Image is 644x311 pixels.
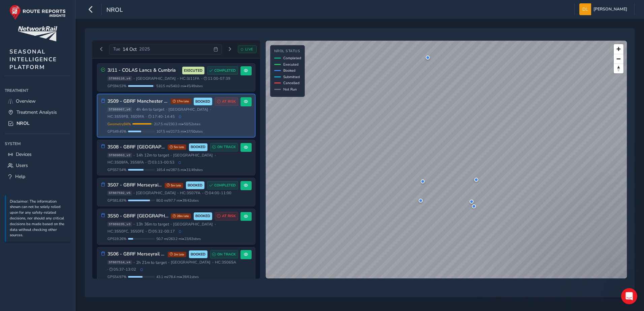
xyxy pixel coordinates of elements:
a: Help [5,171,70,182]
span: 80.0 mi / 97.7 mi • 39 / 42 sites [156,198,199,203]
span: GPS 49.45 % [107,129,127,134]
span: • [166,108,167,111]
span: 28m late [171,213,191,219]
span: Completed [283,56,301,61]
button: [PERSON_NAME] [579,3,630,15]
span: AT RISK [222,213,236,219]
span: 05:32 - 00:17 [148,229,175,234]
span: ST887592_v5 [107,191,132,196]
span: [GEOGRAPHIC_DATA] [171,260,211,265]
span: GPS 57.54 % [107,167,127,172]
span: ON TRACK [217,252,236,257]
span: 165.4 mi / 287.5 mi • 31 / 49 sites [156,167,203,172]
span: 17m late [171,99,191,104]
span: [GEOGRAPHIC_DATA] [173,222,213,227]
span: BOOKED [188,183,202,188]
span: 2h 21m to target [136,260,167,265]
img: customer logo [18,26,57,41]
span: Cancelled [283,80,299,85]
span: 14 Oct [123,46,137,53]
span: • [107,268,108,271]
span: • [177,191,179,195]
span: COMPLETED [214,68,236,73]
iframe: Intercom live chat [621,288,637,304]
span: Geometry 94 % [107,122,131,127]
span: 14h 12m to target [136,152,169,158]
img: rr logo [9,5,66,20]
h3: 3S07 - GBRF Merseyrail - AM Northern [107,182,162,188]
span: • [201,77,202,80]
span: ST889063_v2 [107,153,132,158]
span: BOOKED [191,252,205,257]
span: 50.7 mi / 263.2 mi • 23 / 63 sites [156,236,201,241]
span: HC: 3S08FA, 3S58FA [107,160,144,165]
span: ST889110_v4 [107,76,132,81]
span: HC: 3S59FB, 3S09FA [107,114,144,119]
span: [GEOGRAPHIC_DATA] [168,107,208,112]
span: EXECUTED [184,68,202,73]
span: • [212,261,214,264]
h4: NROL Status [274,49,301,54]
span: 2025 [139,46,150,52]
span: Users [16,162,28,169]
span: 13h 36m to target [136,221,169,227]
span: • [202,191,203,195]
p: Disclaimer: The information shown can not be solely relied upon for any safety-related decisions,... [10,199,67,239]
span: HC: 3S50FC, 3S50FE [107,229,144,234]
span: Overview [16,98,36,104]
div: Treatment [5,85,70,96]
span: GPS 54.97 % [107,274,127,279]
span: NROL [106,6,123,15]
h3: 3S06 - GBRF Merseyrail - AM Wirral [107,251,165,257]
span: HC: 3S07FA [180,191,200,196]
span: • [168,261,169,264]
span: ST888967_v6 [107,107,132,112]
span: [GEOGRAPHIC_DATA] [136,76,176,81]
span: ST889235_v3 [107,222,132,227]
span: Devices [16,151,32,158]
a: Treatment Analysis [5,107,70,118]
span: • [145,161,147,164]
canvas: Map [266,41,627,278]
span: Help [15,173,25,180]
span: 11:00 - 07:39 [204,76,230,81]
span: 04:00 - 11:00 [205,191,231,196]
button: Reset bearing to north [614,64,623,73]
span: 17:40 - 14:45 [148,114,175,119]
span: • [133,222,135,226]
span: GPS 19.26 % [107,236,127,241]
span: GPS 94.53 % [107,83,127,89]
button: Zoom in [614,44,623,54]
span: 43.1 mi / 78.4 mi • 39 / 61 sites [156,274,199,279]
span: BOOKED [195,99,210,104]
span: LIVE [245,47,253,52]
span: Booked [283,68,295,73]
button: Zoom out [614,54,623,64]
span: 5m late [165,183,183,188]
span: • [146,115,147,118]
span: • [170,153,172,157]
span: [PERSON_NAME] [593,3,627,15]
span: • [146,230,147,233]
span: • [177,77,179,80]
span: • [133,191,135,195]
h3: 3J11 - COLAS Lancs & Cumbria [107,68,180,73]
span: 5m late [168,144,186,150]
span: • [133,261,135,264]
span: ON TRACK [217,144,236,150]
span: AT RISK [222,99,236,104]
h3: 3S50 - GBRF [GEOGRAPHIC_DATA] [107,213,168,219]
h3: 3S08 - GBRF [GEOGRAPHIC_DATA]/[GEOGRAPHIC_DATA] [107,144,165,150]
span: Not Run [283,87,297,92]
span: 107.5 mi / 217.5 mi • 37 / 50 sites [156,129,203,134]
span: Submitted [283,74,300,79]
span: SEASONAL INTELLIGENCE PLATFORM [9,48,57,71]
a: Devices [5,149,70,160]
span: • [215,153,216,157]
span: • [210,108,211,111]
span: • [133,108,135,111]
span: 03:13 - 00:53 [148,160,174,165]
span: BOOKED [195,213,210,219]
span: Treatment Analysis [17,109,57,115]
a: NROL [5,118,70,129]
